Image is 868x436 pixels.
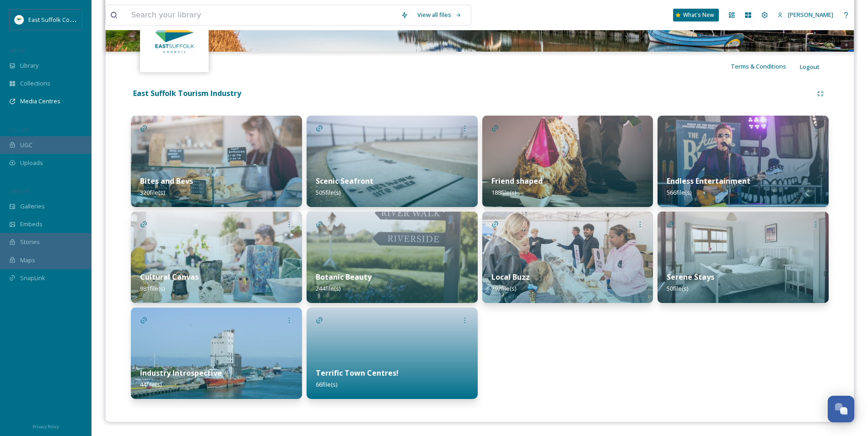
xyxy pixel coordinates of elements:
span: Galleries [20,202,45,211]
input: Search your library [127,5,396,25]
span: Privacy Policy [32,424,59,430]
strong: Friend shaped [491,176,543,186]
img: 7b3cc291-268c-4e24-ab07-34cc75eeaa57.jpg [307,116,478,207]
img: af8e106b-86cc-4908-b70e-7260d126d77f.jpg [131,212,302,303]
img: 27ec5049-6836-4a61-924f-da3d7f9bb04d.jpg [307,212,478,303]
img: b08071d1-4da8-482e-9a2c-6e54a4bef90e.jpg [131,308,302,399]
span: [PERSON_NAME] [788,11,833,19]
img: cbfe503f-9d5c-46e5-accb-cb0298e208d4.jpg [658,212,829,303]
strong: Cultural Canvas [140,272,199,282]
span: UGC [20,141,32,149]
span: Uploads [20,159,43,167]
span: Terms & Conditions [731,62,786,70]
span: 981 file(s) [140,284,165,292]
span: East Suffolk Council [28,15,82,24]
span: Stories [20,238,40,246]
strong: Terrific Town Centres! [316,368,399,378]
a: What's New [673,9,719,21]
strong: East Suffolk Tourism Industry [133,88,241,98]
span: Library [20,61,38,70]
a: Privacy Policy [32,420,59,431]
span: 188 file(s) [491,188,516,197]
span: 292 file(s) [491,284,516,292]
span: 50 file(s) [667,284,688,292]
strong: Scenic Seafront [316,176,373,186]
span: Collections [20,79,50,88]
button: Open Chat [828,396,854,422]
a: [PERSON_NAME] [773,6,838,24]
span: MEDIA [9,47,25,54]
span: 320 file(s) [140,188,165,197]
strong: Local Buzz [491,272,530,282]
span: 566 file(s) [667,188,691,197]
span: 66 file(s) [316,380,337,388]
span: WIDGETS [9,188,30,195]
span: Logout [800,63,819,71]
img: a200f865-f03a-46ec-bc84-8726e83f0396.jpg [482,212,653,303]
span: SnapLink [20,274,45,282]
strong: Endless Entertainment [667,176,750,186]
a: Terms & Conditions [731,61,800,72]
span: COLLECT [9,127,29,133]
img: 12846849-7869-412f-8e03-be1d49a9a142.jpg [482,116,653,207]
img: ddd00b8e-fed8-4ace-b05d-a63b8df0f5dd.jpg [141,5,208,71]
strong: Serene Stays [667,272,714,282]
img: 187ad332-59d7-4936-919b-e09a8ec764f7.jpg [131,116,302,207]
span: Media Centres [20,97,60,106]
span: 505 file(s) [316,188,340,197]
img: 96ddc713-6f77-4883-9b7d-4241002ee1fe.jpg [658,116,829,207]
strong: Industry Introspective [140,368,222,378]
strong: Bites and Bevs [140,176,193,186]
span: 244 file(s) [316,284,340,292]
strong: Botanic Beauty [316,272,372,282]
a: View all files [413,6,466,24]
span: Embeds [20,220,43,229]
img: ESC%20Logo.png [15,15,24,24]
span: Maps [20,256,35,265]
span: 44 file(s) [140,380,162,388]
